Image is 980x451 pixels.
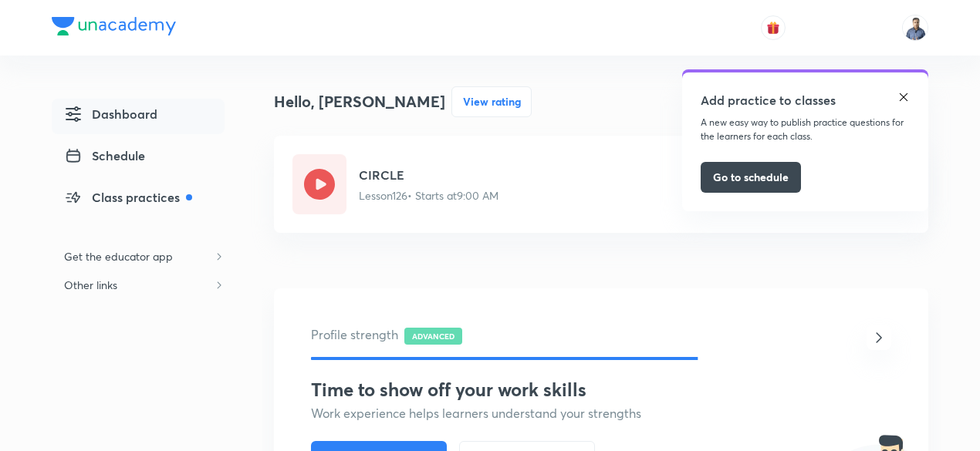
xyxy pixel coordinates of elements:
a: Schedule [52,140,225,176]
span: Schedule [64,146,145,165]
img: close [897,91,910,103]
p: A new easy way to publish practice questions for the learners for each class. [701,116,910,143]
h5: Work experience helps learners understand your strengths [311,404,891,422]
h6: Other links [52,271,130,299]
span: Class practices [64,188,192,207]
img: Company Logo [52,17,176,35]
h4: Hello, [PERSON_NAME] [274,90,445,113]
h6: Get the educator app [52,242,185,271]
a: Company Logo [52,17,176,39]
button: Go to schedule [701,162,801,193]
a: Dashboard [52,99,225,134]
a: Class practices [52,182,225,217]
img: avatar [766,21,780,35]
p: Lesson 126 • Starts at 9:00 AM [359,187,498,204]
button: avatar [761,15,786,40]
h5: Add practice to classes [701,91,836,109]
h5: Profile strength [311,325,891,345]
span: Dashboard [64,105,157,123]
img: Rajiv Kumar Tiwari [902,15,928,41]
h3: Time to show off your work skills [311,379,891,401]
button: View rating [451,86,532,117]
h5: CIRCLE [359,166,498,184]
span: ADVANCED [404,328,462,345]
